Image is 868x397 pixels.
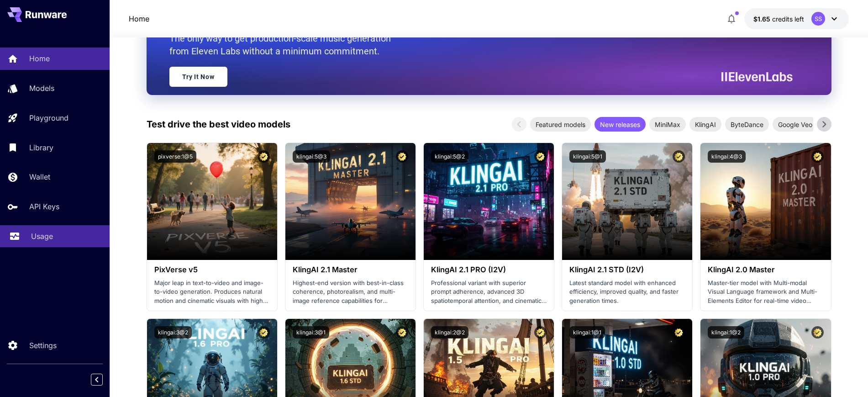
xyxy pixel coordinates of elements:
p: Master-tier model with Multi-modal Visual Language framework and Multi-Elements Editor for real-t... [708,279,823,306]
button: Certified Model – Vetted for best performance and includes a commercial license. [258,150,270,163]
h3: KlingAI 2.1 Master [293,265,408,274]
span: credits left [772,15,804,23]
h3: KlingAI 2.1 PRO (I2V) [431,265,547,274]
button: Certified Model – Vetted for best performance and includes a commercial license. [534,326,547,339]
div: MiniMax [649,117,686,132]
button: Certified Model – Vetted for best performance and includes a commercial license. [396,326,408,339]
div: Featured models [530,117,591,132]
button: klingai:3@1 [293,326,329,339]
span: KlingAI [689,120,721,129]
h3: KlingAI 2.0 Master [708,265,823,274]
button: Certified Model – Vetted for best performance and includes a commercial license. [396,150,408,163]
p: Latest standard model with enhanced efficiency, improved quality, and faster generation times. [569,279,685,306]
span: Featured models [530,120,591,129]
div: $1.64978 [753,14,804,24]
span: MiniMax [649,120,686,129]
span: $1.65 [753,15,772,23]
p: Playground [29,112,68,123]
button: Certified Model – Vetted for best performance and includes a commercial license. [258,326,270,339]
button: klingai:1@1 [569,326,605,339]
a: Try It Now [169,67,227,87]
button: klingai:5@3 [293,150,330,163]
div: SS [811,12,825,26]
p: Highest-end version with best-in-class coherence, photorealism, and multi-image reference capabil... [293,279,408,306]
button: klingai:5@2 [431,150,468,163]
p: Library [29,142,53,153]
button: Certified Model – Vetted for best performance and includes a commercial license. [673,150,685,163]
p: Test drive the best video models [147,117,290,131]
span: Google Veo [773,120,818,129]
button: klingai:1@2 [708,326,744,339]
img: alt [700,143,831,260]
button: $1.64978SS [744,8,849,29]
p: The only way to get production-scale music generation from Eleven Labs without a minimum commitment. [169,32,398,58]
p: API Keys [29,201,59,212]
div: Google Veo [773,117,818,132]
p: Usage [31,231,53,242]
div: KlingAI [689,117,721,132]
div: ByteDance [725,117,769,132]
p: Professional variant with superior prompt adherence, advanced 3D spatiotemporal attention, and ci... [431,279,547,306]
nav: breadcrumb [129,13,149,24]
p: Major leap in text-to-video and image-to-video generation. Produces natural motion and cinematic ... [154,279,270,306]
p: Settings [29,340,57,351]
img: alt [424,143,554,260]
img: alt [562,143,692,260]
img: alt [147,143,277,260]
p: Wallet [29,171,50,182]
img: alt [285,143,416,260]
button: klingai:4@3 [708,150,746,163]
button: Collapse sidebar [91,374,103,386]
h3: PixVerse v5 [154,265,270,274]
div: Collapse sidebar [98,371,110,388]
button: klingai:2@2 [431,326,468,339]
p: Home [29,53,50,64]
p: Models [29,83,54,94]
a: Home [129,13,149,24]
button: Certified Model – Vetted for best performance and includes a commercial license. [673,326,685,339]
span: New releases [594,120,646,129]
h3: KlingAI 2.1 STD (I2V) [569,265,685,274]
button: klingai:5@1 [569,150,606,163]
button: Certified Model – Vetted for best performance and includes a commercial license. [811,150,824,163]
button: Certified Model – Vetted for best performance and includes a commercial license. [534,150,547,163]
button: klingai:3@2 [154,326,192,339]
div: New releases [594,117,646,132]
button: pixverse:1@5 [154,150,196,163]
button: Certified Model – Vetted for best performance and includes a commercial license. [811,326,824,339]
span: ByteDance [725,120,769,129]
